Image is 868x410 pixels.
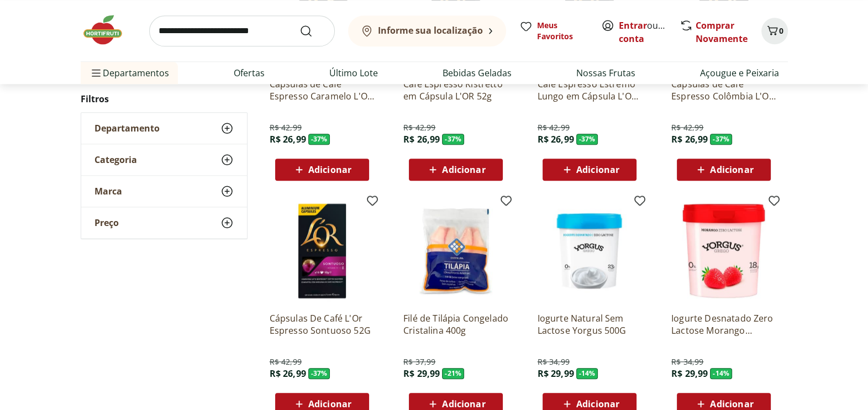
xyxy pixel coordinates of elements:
[403,78,508,102] a: Café Espresso Ristretto em Cápsula L'OR 52g
[710,368,732,379] span: - 14 %
[403,122,435,133] span: R$ 42,99
[90,60,103,86] button: Menu
[537,78,642,102] a: Café Espresso Estremo Lungo em Cápsula L'OR 52g
[94,218,119,229] span: Preço
[671,367,708,380] span: R$ 29,99
[576,400,619,408] span: Adicionar
[537,356,569,367] span: R$ 34,99
[619,19,668,45] span: ou
[403,367,440,380] span: R$ 29,99
[403,198,508,303] img: Filé de Tilápia Congelado Cristalina 400g
[81,176,247,207] button: Marca
[81,88,248,111] h2: Filtros
[537,122,569,133] span: R$ 42,99
[442,134,464,145] span: - 37 %
[537,198,642,303] img: Iogurte Natural Sem Lactose Yorgus 500G
[537,20,588,42] span: Meus Favoritos
[94,123,160,134] span: Departamento
[409,159,503,181] button: Adicionar
[270,78,375,102] a: Cápsulas de Café Espresso Caramelo L'OR 52g
[234,66,265,80] a: Ofertas
[81,208,247,239] button: Preço
[761,18,788,44] button: Carrinho
[671,122,703,133] span: R$ 42,99
[671,312,776,337] a: Iogurte Desnatado Zero Lactose Morango Yorgus 500g
[619,19,647,31] a: Entrar
[443,66,512,80] a: Bebidas Geladas
[696,19,748,45] a: Comprar Novamente
[90,60,169,86] span: Departamentos
[275,159,369,181] button: Adicionar
[403,312,508,337] a: Filé de Tilápia Congelado Cristalina 400g
[403,356,435,367] span: R$ 37,99
[543,159,636,181] button: Adicionar
[442,368,464,379] span: - 21 %
[700,66,779,80] a: Açougue e Peixaria
[442,165,485,174] span: Adicionar
[149,15,335,46] input: search
[308,400,351,408] span: Adicionar
[81,145,247,176] button: Categoria
[270,198,375,303] img: Cápsulas De Café L'Or Espresso Sontuoso 52G
[779,25,783,36] span: 0
[519,20,588,42] a: Meus Favoritos
[677,159,771,181] button: Adicionar
[329,66,378,80] a: Último Lote
[671,356,703,367] span: R$ 34,99
[299,24,326,38] button: Submit Search
[576,368,598,379] span: - 14 %
[308,134,330,145] span: - 37 %
[270,367,306,380] span: R$ 26,99
[270,312,375,337] a: Cápsulas De Café L'Or Espresso Sontuoso 52G
[348,15,506,46] button: Informe sua localização
[576,66,635,80] a: Nossas Frutas
[81,113,247,144] button: Departamento
[619,19,680,45] a: Criar conta
[671,78,776,102] a: Cápsulas de Café Espresso Colômbia L'OR 52g
[270,356,302,367] span: R$ 42,99
[710,134,732,145] span: - 37 %
[270,133,306,145] span: R$ 26,99
[537,312,642,337] a: Iogurte Natural Sem Lactose Yorgus 500G
[710,400,753,408] span: Adicionar
[403,133,440,145] span: R$ 26,99
[442,400,485,408] span: Adicionar
[81,13,136,46] img: Hortifruti
[576,134,598,145] span: - 37 %
[537,367,574,380] span: R$ 29,99
[537,133,574,145] span: R$ 26,99
[671,133,708,145] span: R$ 26,99
[270,122,302,133] span: R$ 42,99
[94,186,122,197] span: Marca
[94,155,137,166] span: Categoria
[710,165,753,174] span: Adicionar
[308,165,351,174] span: Adicionar
[308,368,330,379] span: - 37 %
[378,24,483,36] b: Informe sua localização
[576,165,619,174] span: Adicionar
[671,198,776,303] img: Iogurte Desnatado Zero Lactose Morango Yorgus 500g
